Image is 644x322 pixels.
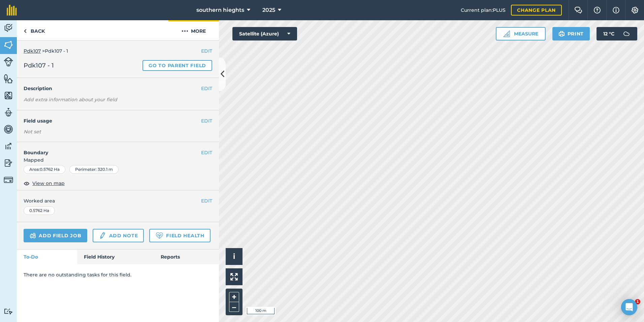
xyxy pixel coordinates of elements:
[631,7,639,14] img: A cog icon
[17,20,52,40] a: Back
[99,232,106,240] img: svg+xml;base64,PD94bWwgdmVyc2lvbj0iMS4wIiBlbmNvZGluZz0idXRmLTgiPz4KPCEtLSBHZW5lcmF0b3I6IEFkb2JlIE...
[24,128,212,135] div: Not set
[24,48,41,54] a: Pdk107
[4,141,13,151] img: svg+xml;base64,PD94bWwgdmVyc2lvbj0iMS4wIiBlbmNvZGluZz0idXRmLTgiPz4KPCEtLSBHZW5lcmF0b3I6IEFkb2JlIE...
[182,27,188,35] img: svg+xml;base64,PHN2ZyB4bWxucz0iaHR0cDovL3d3dy53My5vcmcvMjAwMC9zdmciIHdpZHRoPSIyMCIgaGVpZ2h0PSIyNC...
[201,47,212,55] button: EDIT
[4,90,13,101] img: svg+xml;base64,PHN2ZyB4bWxucz0iaHR0cDovL3d3dy53My5vcmcvMjAwMC9zdmciIHdpZHRoPSI1NiIgaGVpZ2h0PSI2MC...
[597,27,637,41] button: 12 °C
[4,74,13,84] img: svg+xml;base64,PHN2ZyB4bWxucz0iaHR0cDovL3d3dy53My5vcmcvMjAwMC9zdmciIHdpZHRoPSI1NiIgaGVpZ2h0PSI2MC...
[201,85,212,92] button: EDIT
[230,273,238,280] img: Four arrows, one pointing top left, one top right, one bottom right and the last bottom left
[4,175,13,185] img: svg+xml;base64,PD94bWwgdmVyc2lvbj0iMS4wIiBlbmNvZGluZz0idXRmLTgiPz4KPCEtLSBHZW5lcmF0b3I6IEFkb2JlIE...
[232,27,297,41] button: Satellite (Azure)
[226,248,243,265] button: i
[511,5,562,16] a: Change plan
[229,302,239,312] button: –
[552,27,590,41] button: Print
[24,85,212,92] h4: Description
[24,179,30,187] img: svg+xml;base64,PHN2ZyB4bWxucz0iaHR0cDovL3d3dy53My5vcmcvMjAwMC9zdmciIHdpZHRoPSIxOCIgaGVpZ2h0PSIyNC...
[503,30,510,37] img: Ruler icon
[24,206,55,215] div: 0.5762 Ha
[196,6,244,14] span: southern hieghts
[24,229,87,242] a: Add field job
[24,47,212,55] div: > Pdk107 - 1
[168,20,219,40] button: More
[142,60,212,71] a: Go to parent field
[77,249,154,264] a: Field History
[4,57,13,66] img: svg+xml;base64,PD94bWwgdmVyc2lvbj0iMS4wIiBlbmNvZGluZz0idXRmLTgiPz4KPCEtLSBHZW5lcmF0b3I6IEFkb2JlIE...
[93,229,144,242] a: Add note
[558,30,565,38] img: svg+xml;base64,PHN2ZyB4bWxucz0iaHR0cDovL3d3dy53My5vcmcvMjAwMC9zdmciIHdpZHRoPSIxOSIgaGVpZ2h0PSIyNC...
[30,232,36,240] img: svg+xml;base64,PD94bWwgdmVyc2lvbj0iMS4wIiBlbmNvZGluZz0idXRmLTgiPz4KPCEtLSBHZW5lcmF0b3I6IEFkb2JlIE...
[613,6,619,14] img: svg+xml;base64,PHN2ZyB4bWxucz0iaHR0cDovL3d3dy53My5vcmcvMjAwMC9zdmciIHdpZHRoPSIxNyIgaGVpZ2h0PSIxNy...
[603,27,614,41] span: 12 ° C
[620,27,633,41] img: svg+xml;base64,PD94bWwgdmVyc2lvbj0iMS4wIiBlbmNvZGluZz0idXRmLTgiPz4KPCEtLSBHZW5lcmF0b3I6IEFkb2JlIE...
[4,23,13,33] img: svg+xml;base64,PD94bWwgdmVyc2lvbj0iMS4wIiBlbmNvZGluZz0idXRmLTgiPz4KPCEtLSBHZW5lcmF0b3I6IEFkb2JlIE...
[201,117,212,125] button: EDIT
[24,271,212,278] p: There are no outstanding tasks for this field.
[24,197,212,205] span: Worked area
[229,292,239,302] button: +
[233,252,235,261] span: i
[24,61,54,70] span: Pdk107 - 1
[201,149,212,156] button: EDIT
[621,299,637,315] div: Open Intercom Messenger
[4,107,13,117] img: svg+xml;base64,PD94bWwgdmVyc2lvbj0iMS4wIiBlbmNvZGluZz0idXRmLTgiPz4KPCEtLSBHZW5lcmF0b3I6IEFkb2JlIE...
[17,249,77,264] a: To-Do
[4,158,13,168] img: svg+xml;base64,PD94bWwgdmVyc2lvbj0iMS4wIiBlbmNvZGluZz0idXRmLTgiPz4KPCEtLSBHZW5lcmF0b3I6IEFkb2JlIE...
[574,7,582,14] img: Two speech bubbles overlapping with the left bubble in the forefront
[635,299,640,304] span: 1
[24,27,27,35] img: svg+xml;base64,PHN2ZyB4bWxucz0iaHR0cDovL3d3dy53My5vcmcvMjAwMC9zdmciIHdpZHRoPSI5IiBoZWlnaHQ9IjI0Ii...
[154,249,219,264] a: Reports
[4,124,13,134] img: svg+xml;base64,PD94bWwgdmVyc2lvbj0iMS4wIiBlbmNvZGluZz0idXRmLTgiPz4KPCEtLSBHZW5lcmF0b3I6IEFkb2JlIE...
[7,5,17,16] img: fieldmargin Logo
[149,229,210,242] a: Field Health
[461,6,506,14] span: Current plan : PLUS
[4,308,13,315] img: svg+xml;base64,PD94bWwgdmVyc2lvbj0iMS4wIiBlbmNvZGluZz0idXRmLTgiPz4KPCEtLSBHZW5lcmF0b3I6IEFkb2JlIE...
[17,142,201,156] h4: Boundary
[24,97,117,103] em: Add extra information about your field
[496,27,546,41] button: Measure
[4,40,13,50] img: svg+xml;base64,PHN2ZyB4bWxucz0iaHR0cDovL3d3dy53My5vcmcvMjAwMC9zdmciIHdpZHRoPSI1NiIgaGVpZ2h0PSI2MC...
[17,156,219,164] span: Mapped
[24,117,201,125] h4: Field usage
[262,6,275,14] span: 2025
[24,179,65,187] button: View on map
[593,7,601,14] img: A question mark icon
[24,165,65,174] div: Area : 0.5762 Ha
[69,165,119,174] div: Perimeter : 320.1 m
[32,180,65,187] span: View on map
[201,197,212,205] button: EDIT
